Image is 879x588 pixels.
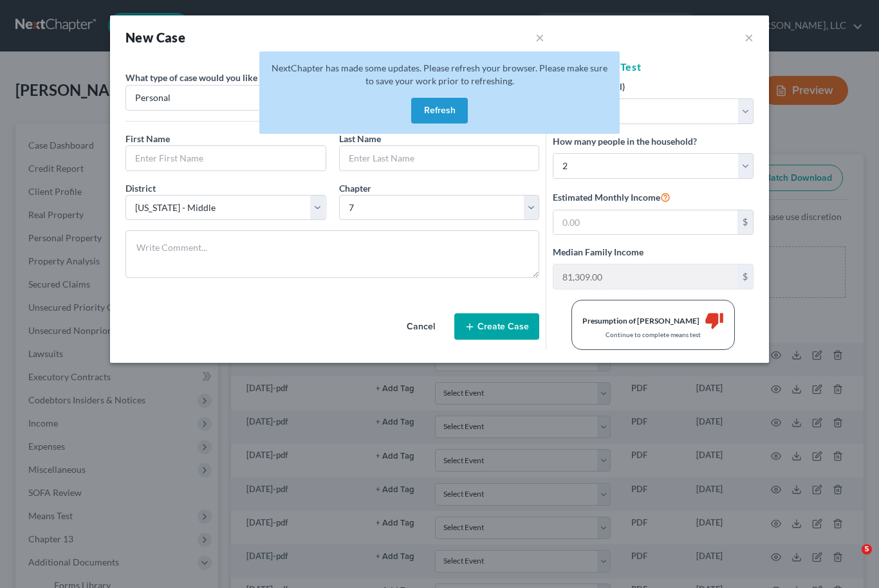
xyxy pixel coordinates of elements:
i: thumb_down [705,311,724,330]
iframe: Intercom live chat [835,544,866,575]
span: 5 [862,544,872,555]
button: × [535,28,544,46]
input: Enter First Name [126,146,326,170]
button: Refresh [411,98,468,124]
span: District [125,183,156,194]
div: $ [737,210,753,235]
input: 0.00 [553,210,737,235]
button: Create Case [454,313,539,340]
label: Estimated Monthly Income [553,189,671,205]
div: Presumption of [PERSON_NAME] [582,315,699,326]
span: NextChapter has made some updates. Please refresh your browser. Please make sure to save your wor... [272,62,607,86]
label: What type of case would you like to start? [125,69,302,85]
div: $ [737,264,753,289]
span: Chapter [339,183,371,194]
label: Median Family Income [553,245,643,259]
strong: New Case [125,30,185,45]
span: First Name [125,133,170,144]
label: How many people in the household? [553,134,697,148]
input: Enter Last Name [340,146,539,170]
div: Continue to complete means test [582,330,724,339]
button: Cancel [393,314,449,340]
button: × [745,30,754,45]
span: Last Name [339,133,381,144]
h5: Quick Means Test [553,59,754,75]
input: 0.00 [553,264,737,289]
